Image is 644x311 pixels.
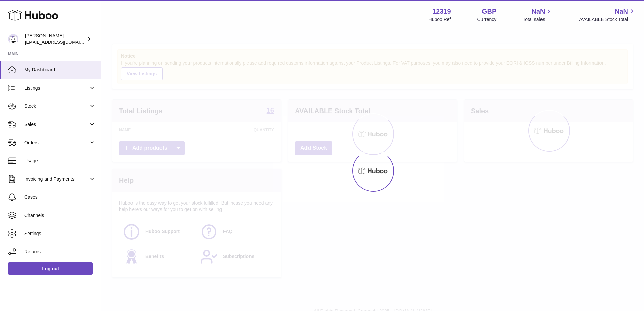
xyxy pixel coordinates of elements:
span: Invoicing and Payments [24,176,89,182]
a: Log out [8,262,93,275]
img: internalAdmin-12319@internal.huboo.com [8,34,18,44]
span: Stock [24,103,89,110]
span: Returns [24,249,96,255]
a: NaN AVAILABLE Stock Total [579,7,636,23]
span: [EMAIL_ADDRESS][DOMAIN_NAME] [25,39,99,45]
span: Listings [24,85,89,91]
span: AVAILABLE Stock Total [579,16,636,23]
span: Channels [24,212,96,219]
div: Currency [477,16,497,23]
div: Huboo Ref [429,16,451,23]
span: Orders [24,139,89,146]
span: Sales [24,121,89,128]
a: NaN Total sales [523,7,553,23]
strong: GBP [482,7,496,16]
span: NaN [531,7,545,16]
span: Cases [24,194,96,200]
span: NaN [615,7,628,16]
div: [PERSON_NAME] [25,33,86,45]
span: Total sales [523,16,553,23]
span: My Dashboard [24,67,96,73]
strong: 12319 [432,7,451,16]
span: Usage [24,158,96,164]
span: Settings [24,230,96,237]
